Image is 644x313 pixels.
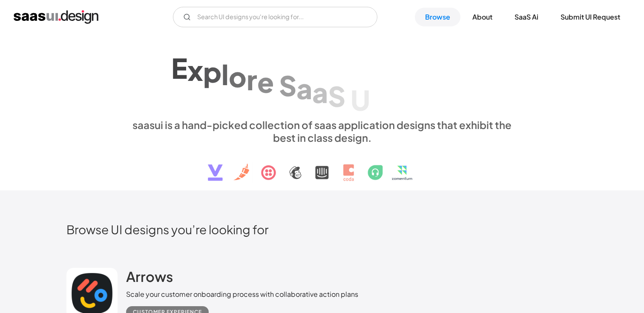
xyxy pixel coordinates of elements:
[126,268,173,289] a: Arrows
[66,222,578,237] h2: Browse UI designs you’re looking for
[126,268,173,285] h2: Arrows
[173,7,377,27] input: Search UI designs you're looking for...
[279,69,296,101] div: S
[328,79,345,112] div: S
[504,8,549,26] a: SaaS Ai
[126,118,518,144] div: saasui is a hand-picked collection of saas application designs that exhibit the best in class des...
[550,8,630,26] a: Submit UI Request
[229,60,247,93] div: o
[126,45,518,110] h1: Explore SaaS UI design patterns & interactions.
[203,55,221,88] div: p
[351,83,370,116] div: U
[14,10,98,24] a: home
[296,72,312,105] div: a
[312,75,328,108] div: a
[415,8,460,26] a: Browse
[221,57,229,90] div: l
[247,63,257,95] div: r
[171,52,187,84] div: E
[126,289,358,299] div: Scale your customer onboarding process with collaborative action plans
[173,7,377,27] form: Email Form
[462,8,503,26] a: About
[257,66,274,98] div: e
[193,144,451,188] img: text, icon, saas logo
[187,53,203,86] div: x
